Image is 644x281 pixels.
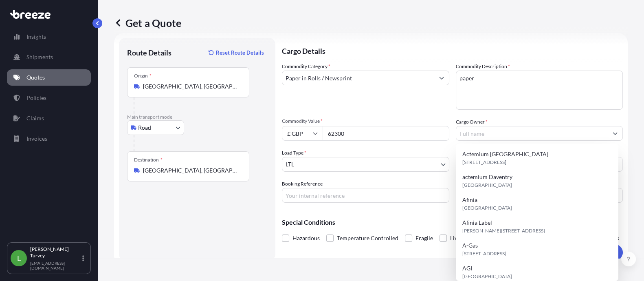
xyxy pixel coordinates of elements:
a: Insights [7,29,91,45]
p: Cargo Details [282,38,623,62]
span: [PERSON_NAME][STREET_ADDRESS] [462,227,545,235]
p: Special Conditions [282,219,623,226]
span: Road [138,124,151,132]
span: L [17,254,21,262]
span: AGI [462,264,472,272]
label: Booking Reference [282,180,323,188]
span: Temperature Controlled [337,232,398,244]
p: [PERSON_NAME] Turvey [30,246,81,259]
p: Reset Route Details [216,49,264,57]
a: Invoices [7,131,91,147]
button: Reset Route Details [204,46,267,59]
span: Actemium [GEOGRAPHIC_DATA] [462,150,548,158]
p: Invoices [26,135,47,143]
label: Commodity Description [456,62,510,71]
button: Select transport [127,120,184,135]
span: A-Gas [462,241,478,250]
a: Quotes [7,69,91,86]
input: Type amount [323,126,449,141]
span: Fragile [415,232,433,244]
div: Destination [134,157,163,163]
button: LTL [282,157,449,172]
input: Destination [143,166,239,175]
p: Quotes [26,73,45,82]
div: Origin [134,73,152,79]
span: [GEOGRAPHIC_DATA] [462,204,512,212]
span: LTL [286,160,294,168]
p: Main transport mode [127,114,267,120]
p: Claims [26,114,44,122]
input: Select a commodity type [282,71,434,85]
label: Cargo Owner [456,118,488,126]
button: Show suggestions [608,126,622,141]
p: [EMAIL_ADDRESS][DOMAIN_NAME] [30,261,81,270]
p: Policies [26,94,46,102]
button: Show suggestions [434,71,449,85]
span: [STREET_ADDRESS] [462,250,506,258]
label: Commodity Category [282,62,330,71]
span: actemium Daventry [462,173,512,181]
input: Your internal reference [282,188,449,203]
span: Afinia [462,196,477,204]
p: Route Details [127,48,171,58]
span: [GEOGRAPHIC_DATA] [462,272,512,281]
a: Shipments [7,49,91,65]
span: Livestock [450,232,474,244]
input: Full name [456,126,608,141]
span: Load Type [282,149,306,157]
span: Hazardous [292,232,320,244]
span: [STREET_ADDRESS] [462,158,506,166]
a: Claims [7,110,91,126]
a: Policies [7,90,91,106]
span: Afinia Label [462,219,492,227]
p: Get a Quote [114,16,181,29]
p: Insights [26,33,46,41]
p: Shipments [26,53,53,61]
span: [GEOGRAPHIC_DATA] [462,181,512,189]
input: Origin [143,82,239,91]
span: Commodity Value [282,118,449,124]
